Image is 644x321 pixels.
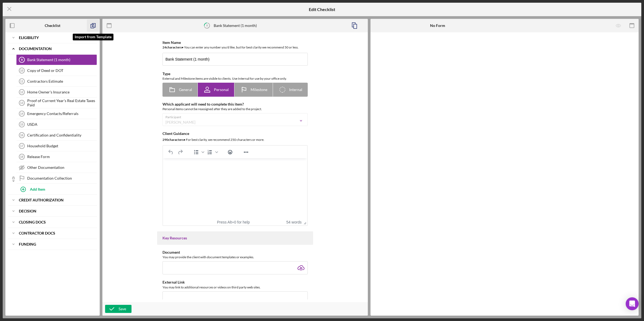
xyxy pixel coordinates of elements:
div: Key Resources [162,236,308,240]
b: Checklist [45,23,60,28]
button: Save [105,305,131,313]
a: Documentation Collection [16,173,97,184]
div: Press Alt+0 for help [211,220,256,224]
div: Personal items cannot be reassigned after they are added to the project. [162,106,308,112]
tspan: 16 [20,134,23,137]
tspan: 18 [20,155,23,158]
div: Bank Statement (1 month) [27,58,97,62]
div: You may provide the client with document templates or examples. [162,254,308,260]
b: Eligibility [19,36,39,39]
a: Other Documentation [16,162,97,173]
tspan: 12 [20,90,23,94]
tspan: 9 [21,58,23,61]
b: Documentation [19,47,52,50]
button: Redo [176,148,185,156]
a: 11Contractors Estimate [16,76,97,87]
iframe: Rich Text Area [163,158,307,219]
div: For best clarity, we recommend 250 characters or more. [162,137,308,142]
tspan: 15 [20,123,23,126]
div: Client Guidance [162,131,308,136]
div: Save [119,305,126,313]
span: General [179,88,192,92]
div: Numbered list [205,148,219,156]
tspan: 11 [20,80,23,83]
div: Household Budget [27,144,97,148]
b: 290 character s • [162,138,185,142]
h5: Edit Checklist [309,7,335,12]
b: Decision [19,210,36,213]
div: You may link to additional resources or videos on third party web sites. [162,285,308,290]
div: Proof of Current Year's Real Estate Taxes Paid [27,99,97,107]
button: Undo [166,148,175,156]
button: Add Item [16,184,97,194]
a: 15USDA [16,119,97,130]
div: Item Name [162,40,308,45]
span: Milestone [251,88,267,92]
button: 54 words [286,220,302,224]
div: Type [162,72,308,76]
button: Reveal or hide additional toolbar items [241,148,251,156]
a: 12Home Owner's Insurance [16,87,97,97]
a: 14Emergency Contacts/Referrals [16,108,97,119]
div: Document [162,250,308,254]
div: Bank Statement (1 month) [214,23,257,28]
div: External Link [162,280,308,284]
b: Contractor Docs [19,232,55,235]
div: Certification and Confidentiality [27,133,97,137]
tspan: 17 [20,144,23,148]
b: 24 character s • [162,45,183,49]
div: Bullet list [192,148,205,156]
tspan: 9 [206,24,208,27]
b: CLOSING DOCS [19,221,46,224]
a: 17Household Budget [16,141,97,151]
a: 10Copy of Deed or DOT [16,65,97,76]
div: You can enter any number you'd like, but for best clarity we recommend 50 or less. [162,45,308,50]
div: Emergency Contacts/Referrals [27,111,97,116]
div: Home Owner's Insurance [27,90,97,94]
button: Emojis [226,148,235,156]
tspan: 10 [20,69,23,72]
tspan: 13 [20,101,23,104]
span: Internal [289,88,302,92]
div: Which applicant will need to complete this item? [162,102,308,106]
div: Copy of Deed or DOT [27,68,97,73]
div: Other Documentation [27,165,97,170]
tspan: 14 [20,112,23,115]
a: 13Proof of Current Year's Real Estate Taxes Paid [16,97,97,108]
span: Personal [214,88,229,92]
div: Contractors Estimate [27,79,97,83]
b: CREDIT AUTHORIZATION [19,198,64,202]
div: Add Item [30,184,45,194]
a: 18Release Form [16,151,97,162]
b: Funding [19,243,36,246]
div: Open Intercom Messenger [626,297,639,310]
div: External and Milestone items are visible to clients. Use Internal for use by your office only. [162,76,308,81]
div: Documentation Collection [27,176,97,180]
div: USDA [27,122,97,127]
b: No Form [430,23,445,28]
a: 16Certification and Confidentiality [16,130,97,141]
a: 9Bank Statement (1 month) [16,54,97,65]
div: Press the Up and Down arrow keys to resize the editor. [302,219,307,225]
div: Release Form [27,155,97,159]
